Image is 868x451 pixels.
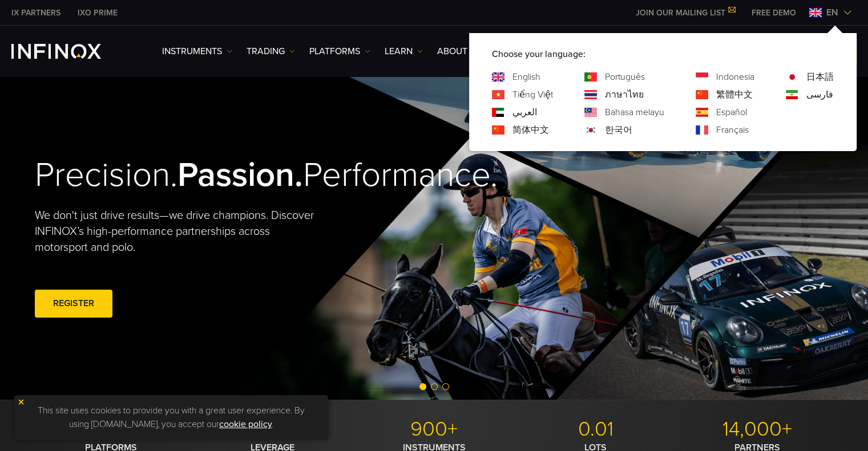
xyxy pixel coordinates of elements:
a: Language [605,70,645,84]
a: Language [605,88,644,101]
a: ABOUT [437,44,478,58]
span: Go to slide 3 [442,383,449,390]
a: PLATFORMS [309,44,370,58]
p: This site uses cookies to provide you with a great user experience. By using [DOMAIN_NAME], you a... [20,401,322,434]
a: Language [806,88,833,101]
a: Instruments [162,44,232,58]
p: 14,000+ [681,417,834,442]
p: 900+ [358,417,511,442]
p: Choose your language: [492,47,834,61]
h2: Precision. Performance. [35,155,394,196]
a: Language [605,123,632,137]
a: INFINOX [3,7,69,19]
a: Language [806,70,834,84]
a: Language [512,88,553,101]
a: Language [512,70,540,84]
a: Language [716,123,749,137]
span: en [822,6,843,19]
a: TRADING [247,44,295,58]
a: Language [512,123,549,137]
a: Language [716,70,754,84]
p: 0.01 [519,417,672,442]
a: Language [605,105,664,119]
a: cookie policy [219,419,272,430]
a: REGISTER [35,290,112,318]
a: INFINOX MENU [743,7,805,19]
a: Language [512,105,537,119]
img: yellow close icon [17,398,25,406]
a: JOIN OUR MAILING LIST [627,8,743,18]
a: Language [716,88,753,101]
strong: Passion. [177,155,303,196]
a: Learn [385,44,423,58]
span: Go to slide 1 [419,383,426,390]
a: INFINOX [69,7,126,19]
a: INFINOX Logo [11,44,128,59]
a: Language [716,105,747,119]
span: Go to slide 2 [431,383,438,390]
p: We don't just drive results—we drive champions. Discover INFINOX’s high-performance partnerships ... [35,208,322,255]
